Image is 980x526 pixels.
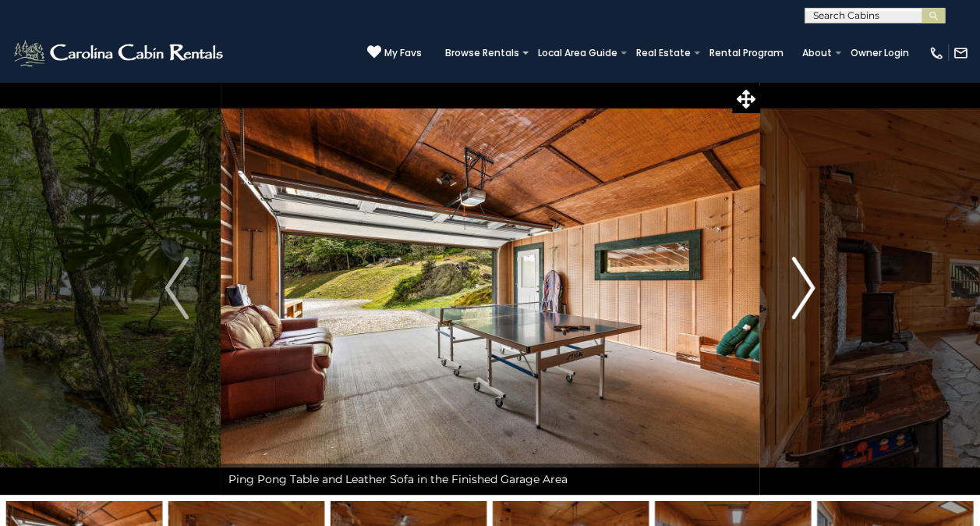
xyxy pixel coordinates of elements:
[759,81,847,495] button: Next
[133,81,220,495] button: Previous
[929,45,944,61] img: phone-regular-white.png
[530,42,625,64] a: Local Area Guide
[843,42,917,64] a: Owner Login
[791,257,815,319] img: arrow
[628,42,699,64] a: Real Estate
[794,42,840,64] a: About
[702,42,791,64] a: Rental Program
[165,257,188,319] img: arrow
[437,42,527,64] a: Browse Rentals
[384,46,422,60] span: My Favs
[367,44,422,61] a: My Favs
[12,37,228,69] img: White-1-2.png
[953,45,968,61] img: mail-regular-white.png
[221,464,759,495] div: Ping Pong Table and Leather Sofa in the Finished Garage Area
